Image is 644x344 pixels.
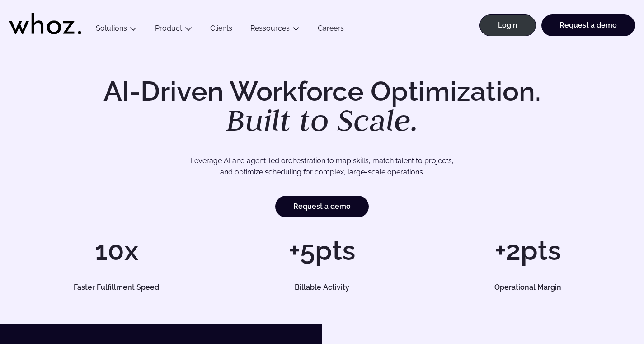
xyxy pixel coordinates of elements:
[28,284,205,291] h5: Faster Fulfillment Speed
[479,14,536,36] a: Login
[91,78,554,136] h1: AI-Driven Workforce Optimization.
[48,155,596,178] p: Leverage AI and agent-led orchestration to map skills, match talent to projects, and optimize sch...
[439,284,616,291] h5: Operational Margin
[146,24,201,36] button: Product
[541,14,635,36] a: Request a demo
[87,24,146,36] button: Solutions
[155,24,182,33] a: Product
[241,24,309,36] button: Ressources
[224,237,420,264] h1: +5pts
[226,100,418,140] em: Built to Scale.
[18,237,215,264] h1: 10x
[201,24,241,36] a: Clients
[234,284,411,291] h5: Billable Activity
[309,24,353,36] a: Careers
[429,237,626,264] h1: +2pts
[250,24,290,33] a: Ressources
[275,196,369,217] a: Request a demo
